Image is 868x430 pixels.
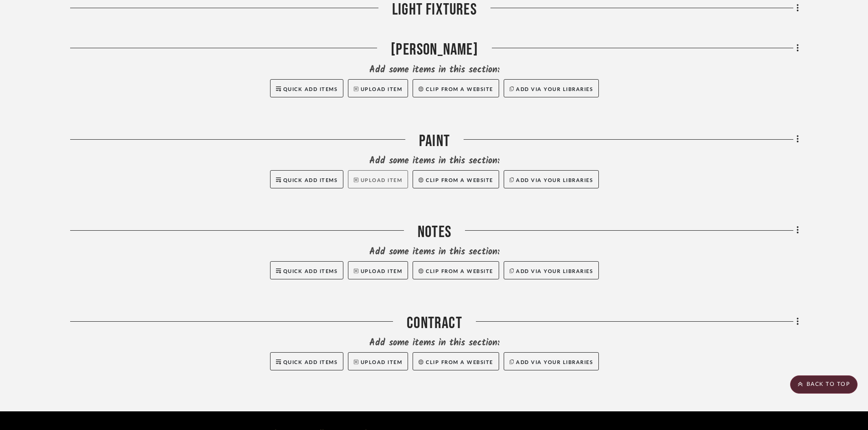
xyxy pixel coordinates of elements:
[348,261,408,279] button: Upload Item
[283,269,338,274] span: Quick Add Items
[270,352,344,370] button: Quick Add Items
[283,87,338,92] span: Quick Add Items
[504,79,599,97] button: Add via your libraries
[413,170,499,188] button: Clip from a website
[70,64,799,76] div: Add some items in this section:
[283,178,338,183] span: Quick Add Items
[270,261,344,279] button: Quick Add Items
[348,79,408,97] button: Upload Item
[70,246,799,258] div: Add some items in this section:
[504,352,599,370] button: Add via your libraries
[70,337,799,349] div: Add some items in this section:
[270,79,344,97] button: Quick Add Items
[413,79,499,97] button: Clip from a website
[70,155,799,167] div: Add some items in this section:
[283,360,338,365] span: Quick Add Items
[413,261,499,279] button: Clip from a website
[348,352,408,370] button: Upload Item
[504,261,599,279] button: Add via your libraries
[504,170,599,188] button: Add via your libraries
[790,375,858,394] scroll-to-top-button: BACK TO TOP
[270,170,344,188] button: Quick Add Items
[413,352,499,370] button: Clip from a website
[348,170,408,188] button: Upload Item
